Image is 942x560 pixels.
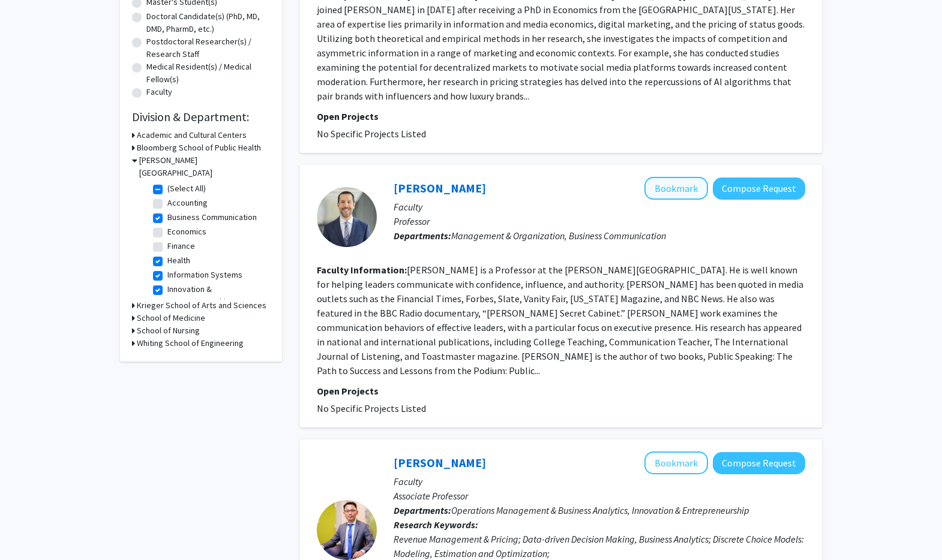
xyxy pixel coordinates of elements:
[317,384,805,398] p: Open Projects
[394,489,805,503] p: Associate Professor
[394,455,486,470] a: [PERSON_NAME]
[167,182,206,195] label: (Select All)
[137,337,244,350] h3: Whiting School of Engineering
[317,264,803,377] fg-read-more: [PERSON_NAME] is a Professor at the [PERSON_NAME][GEOGRAPHIC_DATA]. He is well known for helping ...
[644,177,708,200] button: Add Steven Cohen to Bookmarks
[146,86,172,98] label: Faculty
[167,269,242,281] label: Information Systems
[137,141,261,154] h3: Bloomberg School of Public Health
[167,240,195,252] label: Finance
[394,214,805,228] p: Professor
[394,230,451,242] b: Departments:
[713,177,805,200] button: Compose Request to Steven Cohen
[451,504,749,516] span: Operations Management & Business Analytics, Innovation & Entrepreneurship
[146,10,270,35] label: Doctoral Candidate(s) (PhD, MD, DMD, PharmD, etc.)
[394,519,478,531] b: Research Keywords:
[317,264,407,276] b: Faculty Information:
[146,61,270,86] label: Medical Resident(s) / Medical Fellow(s)
[394,180,486,195] a: [PERSON_NAME]
[137,312,205,324] h3: School of Medicine
[137,299,266,312] h3: Krieger School of Arts and Sciences
[644,451,708,474] button: Add Ruxian Wang to Bookmarks
[167,211,257,224] label: Business Communication
[317,109,805,124] p: Open Projects
[394,200,805,214] p: Faculty
[167,225,206,238] label: Economics
[317,128,426,140] span: No Specific Projects Listed
[167,254,190,267] label: Health
[137,324,200,337] h3: School of Nursing
[394,504,451,516] b: Departments:
[167,197,208,209] label: Accounting
[132,110,270,124] h2: Division & Department:
[451,230,666,242] span: Management & Organization, Business Communication
[713,452,805,474] button: Compose Request to Ruxian Wang
[146,35,270,61] label: Postdoctoral Researcher(s) / Research Staff
[317,402,426,414] span: No Specific Projects Listed
[394,474,805,489] p: Faculty
[167,283,267,308] label: Innovation & Entrepreneurship
[139,154,270,179] h3: [PERSON_NAME][GEOGRAPHIC_DATA]
[9,506,51,551] iframe: Chat
[137,129,247,141] h3: Academic and Cultural Centers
